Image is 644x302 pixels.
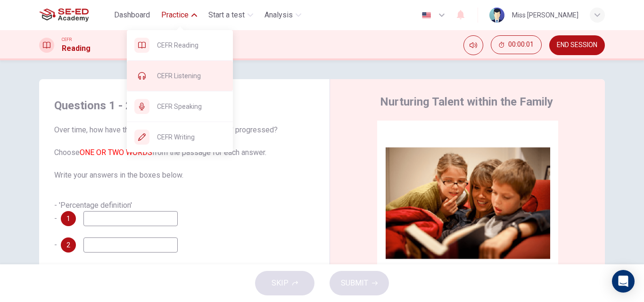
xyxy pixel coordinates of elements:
div: Miss [PERSON_NAME] [512,9,578,21]
div: Hide [491,35,542,55]
span: 00:00:01 [508,41,534,49]
img: Profile picture [489,8,504,23]
img: SE-ED Academy logo [39,6,89,24]
span: CEFR [62,36,72,43]
span: Start a test [208,9,245,21]
span: END SESSION [557,41,597,49]
span: CEFR Listening [157,70,225,82]
button: END SESSION [549,35,605,55]
span: 1 [66,215,70,222]
font: ONE OR TWO WORDS [80,148,152,157]
span: Practice [161,9,189,21]
img: en [421,12,432,19]
div: CEFR Writing [127,122,233,152]
span: Dashboard [114,9,150,21]
h4: Nurturing Talent within the Family [380,94,553,109]
button: Practice [157,7,201,24]
div: CEFR Listening [127,61,233,91]
span: CEFR Reading [157,40,225,51]
div: Mute [463,35,483,55]
span: CEFR Speaking [157,101,225,112]
div: Open Intercom Messenger [612,270,635,293]
a: SE-ED Academy logo [39,6,110,24]
button: Start a test [205,7,257,24]
span: 2 [66,242,70,248]
span: CEFR Writing [157,131,225,143]
span: Analysis [264,9,293,21]
div: CEFR Reading [127,30,233,60]
span: - [54,240,57,249]
button: Dashboard [110,7,154,24]
span: - 'Percentage definition' - [54,201,132,223]
h4: Questions 1 - 2 [54,98,314,113]
span: Over time, how have the approaches to defining 'talent' progressed? Choose from the passage for e... [54,124,314,181]
div: CEFR Speaking [127,91,233,122]
button: 00:00:01 [491,35,542,54]
h1: Reading [62,43,91,54]
button: Analysis [261,7,305,24]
